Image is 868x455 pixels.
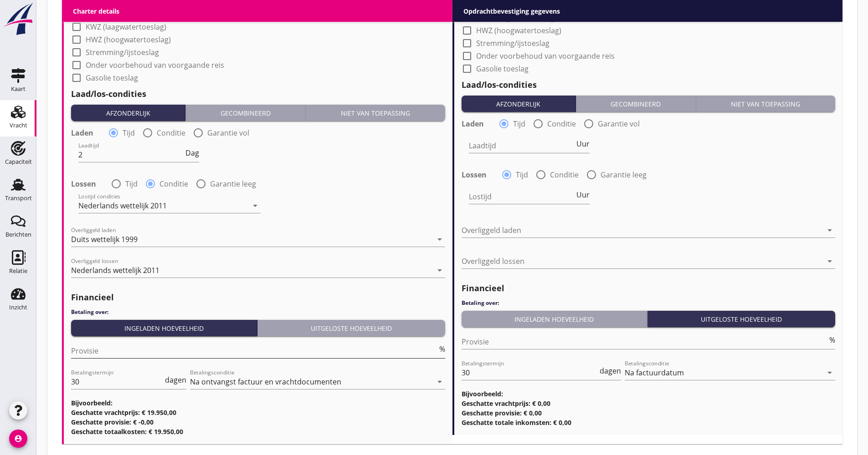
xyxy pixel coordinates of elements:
[10,122,27,128] div: Vracht
[71,320,257,336] button: Ingeladen hoeveelheid
[71,266,159,274] div: Nederlands wettelijk 2011
[71,344,437,358] input: Provisie
[476,0,529,10] label: Transportbasis
[434,265,445,276] i: arrow_drop_down
[437,345,445,353] div: %
[9,304,27,310] div: Inzicht
[625,369,684,377] div: Na factuurdatum
[696,96,835,112] button: Niet van toepassing
[598,367,621,374] div: dagen
[824,256,835,267] i: arrow_drop_down
[576,96,696,112] button: Gecombineerd
[78,202,167,210] div: Nederlands wettelijk 2011
[462,96,576,112] button: Afzonderlijk
[5,232,31,238] div: Berichten
[9,268,27,274] div: Relatie
[476,64,529,73] label: Gasolie toeslag
[462,408,836,418] h3: Geschatte provisie: € 0,00
[86,73,138,82] label: Gasolie toeslag
[476,13,557,22] label: KWZ (laagwatertoeslag)
[434,376,445,387] i: arrow_drop_down
[309,108,441,118] div: Niet van toepassing
[462,170,487,179] strong: Lossen
[576,140,590,147] span: Uur
[462,79,836,91] h2: Laad/los-condities
[71,398,445,408] h3: Bijvoorbeeld:
[75,108,181,118] div: Afzonderlijk
[71,235,138,243] div: Duits wettelijk 1999
[462,418,836,427] h3: Geschatte totale inkomsten: € 0,00
[250,200,261,211] i: arrow_drop_down
[71,417,445,427] h3: Geschatte provisie: € -0,00
[476,26,561,35] label: HWZ (hoogwatertoeslag)
[71,105,185,121] button: Afzonderlijk
[185,105,306,121] button: Gecombineerd
[190,378,341,386] div: Na ontvangst factuur en vrachtdocumenten
[189,108,302,118] div: Gecombineerd
[465,314,644,324] div: Ingeladen hoeveelheid
[462,334,828,349] input: Provisie
[71,179,96,188] strong: Lossen
[86,22,166,31] label: KWZ (laagwatertoeslag)
[210,179,256,188] label: Garantie leeg
[516,170,528,179] label: Tijd
[647,311,835,327] button: Uitgeloste hoeveelheid
[207,128,249,137] label: Garantie vol
[78,147,184,162] input: Laadtijd
[580,99,692,109] div: Gecombineerd
[462,389,836,399] h3: Bijvoorbeeld:
[11,86,26,92] div: Kaart
[5,159,32,165] div: Capaciteit
[469,138,575,153] input: Laadtijd
[257,320,445,336] button: Uitgeloste hoeveelheid
[306,105,445,121] button: Niet van toepassing
[71,308,445,316] h4: Betaling over:
[123,128,135,137] label: Tijd
[86,35,171,44] label: HWZ (hoogwatertoeslag)
[2,2,35,36] img: logo-small.a267ee39.svg
[462,299,836,307] h4: Betaling over:
[651,314,832,324] div: Uitgeloste hoeveelheid
[71,88,445,100] h2: Laad/los-condities
[576,191,590,198] span: Uur
[827,336,835,344] div: %
[434,234,445,245] i: arrow_drop_down
[462,365,598,380] input: Betalingstermijn
[824,225,835,236] i: arrow_drop_down
[476,51,615,61] label: Onder voorbehoud van voorgaande reis
[824,367,835,378] i: arrow_drop_down
[462,311,648,327] button: Ingeladen hoeveelheid
[71,128,93,137] strong: Laden
[71,374,163,389] input: Betalingstermijn
[86,61,224,70] label: Onder voorbehoud van voorgaande reis
[75,324,253,333] div: Ingeladen hoeveelheid
[462,399,836,408] h3: Geschatte vrachtprijs: € 0,00
[5,195,32,201] div: Transport
[601,170,647,179] label: Garantie leeg
[157,128,185,137] label: Conditie
[550,170,579,179] label: Conditie
[469,189,575,204] input: Lostijd
[700,99,832,109] div: Niet van toepassing
[185,149,199,157] span: Dag
[71,408,445,417] h3: Geschatte vrachtprijs: € 19.950,00
[125,179,138,188] label: Tijd
[462,282,836,294] h2: Financieel
[465,99,572,109] div: Afzonderlijk
[71,427,445,436] h3: Geschatte totaalkosten: € 19.950,00
[159,179,188,188] label: Conditie
[476,39,550,48] label: Stremming/ijstoeslag
[547,119,576,128] label: Conditie
[86,48,159,57] label: Stremming/ijstoeslag
[71,291,445,303] h2: Financieel
[9,430,27,448] i: account_circle
[513,119,525,128] label: Tijd
[163,376,186,384] div: dagen
[261,324,442,333] div: Uitgeloste hoeveelheid
[598,119,640,128] label: Garantie vol
[462,119,484,128] strong: Laden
